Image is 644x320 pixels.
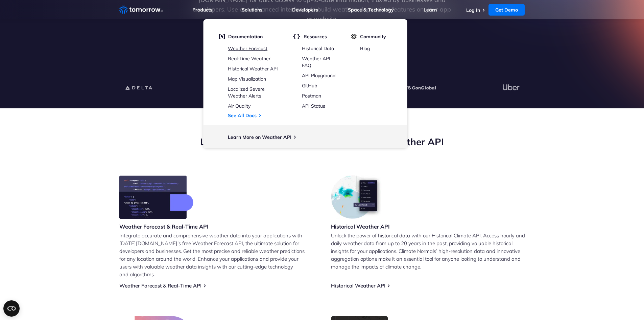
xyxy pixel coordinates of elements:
[351,34,357,40] img: tio-c.svg
[304,34,327,40] span: Resources
[293,34,300,40] img: brackets.svg
[292,7,318,13] a: Developers
[466,7,480,13] a: Log In
[228,86,265,99] a: Localized Severe Weather Alerts
[119,135,525,148] h2: Leverage [DATE][DOMAIN_NAME]’s Free Weather API
[331,223,390,230] h3: Historical Weather API
[119,5,163,15] a: Home link
[360,45,370,51] a: Blog
[228,45,267,51] a: Weather Forecast
[302,56,330,68] a: Weather API FAQ
[228,134,291,140] a: Learn More on Weather API
[302,93,321,99] a: Postman
[424,7,437,13] a: Learn
[228,103,251,109] a: Air Quality
[228,76,266,82] a: Map Visualization
[228,66,278,72] a: Historical Weather API
[302,72,335,79] a: API Playground
[302,103,325,109] a: API Status
[302,45,334,51] a: Historical Data
[192,7,212,13] a: Products
[119,232,313,278] p: Integrate accurate and comprehensive weather data into your applications with [DATE][DOMAIN_NAME]...
[228,112,257,119] a: See All Docs
[302,83,317,89] a: GitHub
[228,56,270,62] a: Real-Time Weather
[3,300,20,317] button: Open CMP widget
[360,34,386,40] span: Community
[228,34,263,40] span: Documentation
[119,282,201,289] a: Weather Forecast & Real-Time API
[119,223,209,230] h3: Weather Forecast & Real-Time API
[331,282,385,289] a: Historical Weather API
[488,4,525,16] a: Get Demo
[331,232,525,271] p: Unlock the power of historical data with our Historical Climate API. Access hourly and daily weat...
[219,34,225,40] img: doc.svg
[242,7,262,13] a: Solutions
[348,7,394,13] a: Space & Technology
